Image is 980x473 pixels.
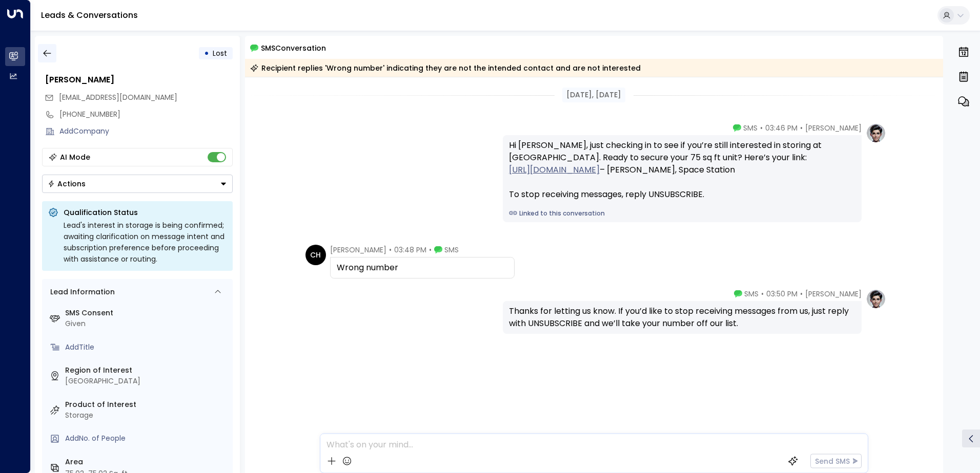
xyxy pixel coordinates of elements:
[65,457,229,467] label: Area
[509,305,855,330] div: Thanks for letting us know. If you’d like to stop receiving messages from us, just reply with UNS...
[261,42,326,54] span: SMS Conversation
[765,123,798,133] span: 03:46 PM
[65,399,229,410] label: Product of Interest
[429,245,432,255] span: •
[47,287,115,297] div: Lead Information
[743,123,758,133] span: SMS
[337,262,508,274] div: Wrong number
[65,410,229,421] div: Storage
[800,289,803,299] span: •
[59,109,233,120] div: [PHONE_NUMBER]
[760,123,763,133] span: •
[761,289,764,299] span: •
[766,289,798,299] span: 03:50 PM
[65,433,229,444] div: AddNo. of People
[305,245,326,265] div: CH
[65,318,229,329] div: Given
[330,245,386,255] span: [PERSON_NAME]
[509,164,600,176] a: [URL][DOMAIN_NAME]
[744,289,759,299] span: SMS
[866,289,886,309] img: profile-logo.png
[65,342,229,353] div: AddTitle
[59,92,177,103] span: catherineholding@live.co.uk
[866,123,886,143] img: profile-logo.png
[42,175,233,193] button: Actions
[805,123,862,133] span: [PERSON_NAME]
[250,63,641,73] div: Recipient replies 'Wrong number' indicating they are not the intended contact and are not interested
[60,152,90,162] div: AI Mode
[444,245,459,255] span: SMS
[65,308,229,318] label: SMS Consent
[42,175,233,193] div: Button group with a nested menu
[213,48,227,58] span: Lost
[394,245,426,255] span: 03:48 PM
[59,92,177,102] span: [EMAIL_ADDRESS][DOMAIN_NAME]
[509,139,855,201] div: Hi [PERSON_NAME], just checking in to see if you’re still interested in storing at [GEOGRAPHIC_DA...
[389,245,392,255] span: •
[65,376,229,386] div: [GEOGRAPHIC_DATA]
[41,9,138,21] a: Leads & Conversations
[45,74,233,86] div: [PERSON_NAME]
[805,289,862,299] span: [PERSON_NAME]
[800,123,803,133] span: •
[64,220,227,265] div: Lead's interest in storage is being confirmed; awaiting clarification on message intent and subsc...
[509,209,855,218] a: Linked to this conversation
[562,88,625,102] div: [DATE], [DATE]
[64,207,227,218] p: Qualification Status
[65,365,229,376] label: Region of Interest
[48,179,86,188] div: Actions
[59,126,233,137] div: AddCompany
[204,44,209,62] div: •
